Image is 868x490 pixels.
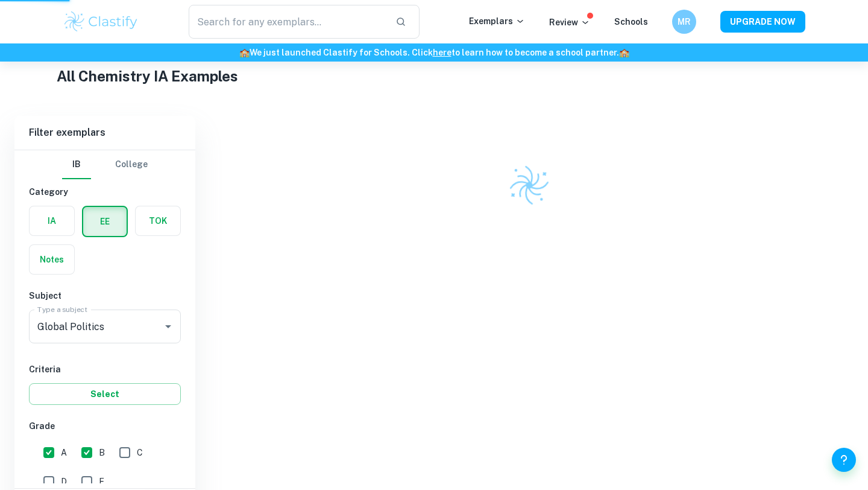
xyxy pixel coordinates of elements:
[29,363,181,376] h6: Criteria
[672,10,696,34] button: MR
[614,17,648,27] a: Schools
[37,304,87,314] label: Type a subject
[14,116,195,150] h6: Filter exemplars
[83,207,127,236] button: EE
[62,150,148,179] div: Filter type choice
[506,162,553,209] img: Clastify logo
[720,11,805,33] button: UPGRADE NOW
[29,289,181,302] h6: Subject
[62,150,91,179] button: IB
[61,475,67,488] span: D
[239,48,250,57] span: 🏫
[29,383,181,405] button: Select
[115,150,148,179] button: College
[63,10,139,34] img: Clastify logo
[549,16,590,29] p: Review
[57,65,812,87] h1: All Chemistry IA Examples
[61,446,67,459] span: A
[29,419,181,433] h6: Grade
[99,475,104,488] span: E
[137,446,143,459] span: C
[136,206,180,235] button: TOK
[30,206,74,235] button: IA
[832,448,856,472] button: Help and Feedback
[160,318,177,335] button: Open
[29,185,181,199] h6: Category
[469,14,525,28] p: Exemplars
[2,46,866,59] h6: We just launched Clastify for Schools. Click to learn how to become a school partner.
[189,5,386,39] input: Search for any exemplars...
[30,245,74,274] button: Notes
[433,48,451,57] a: here
[619,48,629,57] span: 🏫
[678,15,691,28] h6: MR
[99,446,105,459] span: B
